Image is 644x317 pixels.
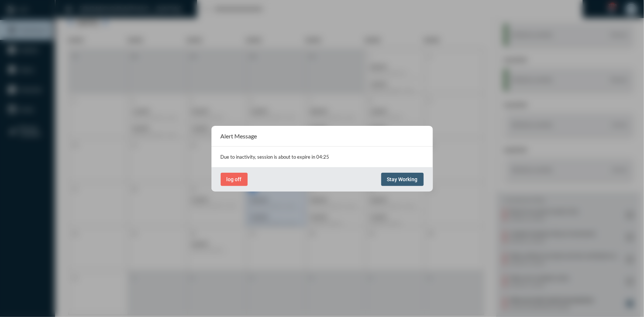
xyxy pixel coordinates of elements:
[381,173,424,186] button: Stay Working
[221,132,257,139] h2: Alert Message
[221,173,248,186] button: log off
[221,154,424,160] p: Due to inactivity, session is about to expire in 04:25
[387,176,418,182] span: Stay Working
[227,176,242,182] span: log off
